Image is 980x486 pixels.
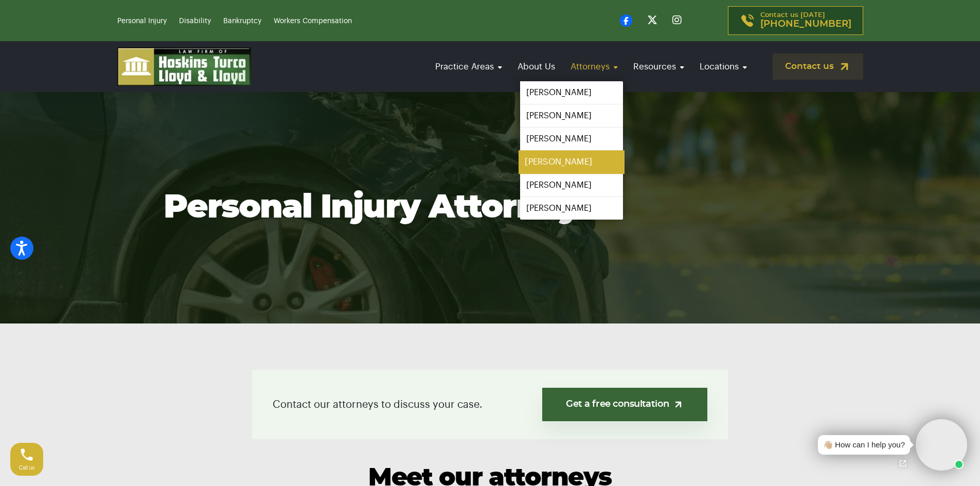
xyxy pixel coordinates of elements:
a: Attorneys [565,52,623,81]
span: Call us [19,465,35,471]
div: 👋🏼 How can I help you? [823,439,905,451]
a: Get a free consultation [542,388,707,421]
a: [PERSON_NAME] [520,197,623,220]
div: Contact our attorneys to discuss your case. [252,370,728,439]
a: [PERSON_NAME] [520,104,623,127]
a: Locations [694,52,752,81]
a: [PERSON_NAME] [519,151,625,174]
p: Contact us [DATE] [760,12,851,29]
a: Open chat [892,453,914,474]
span: [PHONE_NUMBER] [760,19,851,29]
a: [PERSON_NAME] [520,81,623,104]
h1: Personal Injury Attorneys [164,190,817,226]
a: Bankruptcy [223,17,261,25]
a: [PERSON_NAME] [520,174,623,196]
a: Contact us [DATE][PHONE_NUMBER] [728,6,863,35]
img: arrow-up-right-light.svg [673,399,684,410]
a: Practice Areas [430,52,507,81]
a: [PERSON_NAME] [520,128,623,150]
a: Workers Compensation [274,17,352,25]
a: Disability [179,17,211,25]
a: Personal Injury [117,17,167,25]
img: logo [117,47,251,86]
a: Contact us [773,53,863,80]
a: Resources [628,52,689,81]
a: About Us [512,52,560,81]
